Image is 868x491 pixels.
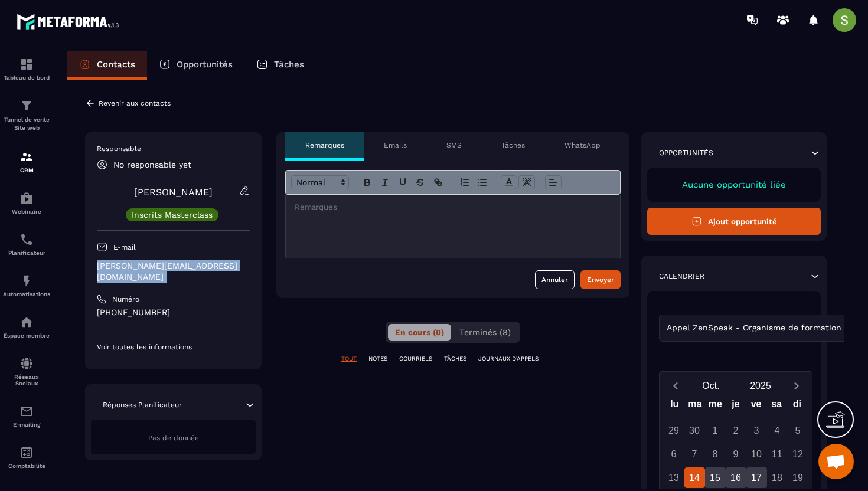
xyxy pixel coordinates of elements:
[564,140,601,150] p: WhatsApp
[3,265,50,306] a: automationsautomationsAutomatisations
[305,140,344,150] p: Remarques
[19,99,34,113] img: formation
[705,396,726,417] div: me
[147,51,244,80] a: Opportunités
[580,270,621,289] button: Envoyer
[97,342,250,352] p: Voir toutes les informations
[19,233,34,247] img: scheduler
[177,59,233,70] p: Opportunités
[97,144,250,153] p: Responsable
[746,420,767,441] div: 3
[99,99,171,107] p: Revenir aux contacts
[97,307,250,318] p: [PHONE_NUMBER]
[3,224,50,265] a: schedulerschedulerPlanificateur
[746,444,767,464] div: 10
[3,348,50,395] a: social-networksocial-networkRéseaux Sociaux
[788,467,808,488] div: 19
[341,355,357,363] p: TOUT
[746,467,767,488] div: 17
[647,208,821,235] button: Ajout opportunité
[705,420,726,441] div: 1
[726,420,746,441] div: 2
[685,396,706,417] div: ma
[3,167,50,174] p: CRM
[113,160,191,169] p: No responsable yet
[664,467,684,488] div: 13
[368,355,387,363] p: NOTES
[664,420,684,441] div: 29
[684,467,705,488] div: 14
[726,396,746,417] div: je
[3,208,50,215] p: Webinaire
[478,355,539,363] p: JOURNAUX D'APPELS
[726,467,746,488] div: 16
[664,378,686,394] button: Previous month
[19,150,34,164] img: formation
[17,11,123,32] img: logo
[3,437,50,478] a: accountantaccountantComptabilité
[664,396,685,417] div: lu
[501,140,525,150] p: Tâches
[113,243,136,252] p: E-mail
[3,116,50,132] p: Tunnel de vente Site web
[684,444,705,464] div: 7
[103,400,182,410] p: Réponses Planificateur
[148,434,199,442] span: Pas de donnée
[788,420,808,441] div: 5
[3,74,50,81] p: Tableau de bord
[3,374,50,387] p: Réseaux Sociaux
[587,274,614,286] div: Envoyer
[767,444,788,464] div: 11
[535,270,575,289] button: Annuler
[3,395,50,437] a: emailemailE-mailing
[19,404,34,418] img: email
[452,324,518,341] button: Terminés (8)
[459,328,511,337] span: Terminés (8)
[684,420,705,441] div: 30
[112,294,139,304] p: Numéro
[3,182,50,224] a: automationsautomationsWebinaire
[705,444,726,464] div: 8
[19,356,34,371] img: social-network
[19,315,34,329] img: automations
[766,396,787,417] div: sa
[444,355,466,363] p: TÂCHES
[384,140,407,150] p: Emails
[395,328,444,337] span: En cours (0)
[726,444,746,464] div: 9
[788,444,808,464] div: 12
[274,59,304,70] p: Tâches
[659,179,809,190] p: Aucune opportunité liée
[818,444,854,479] div: Ouvrir le chat
[244,51,316,80] a: Tâches
[446,140,462,150] p: SMS
[134,186,213,198] a: [PERSON_NAME]
[664,322,844,335] span: Appel ZenSpeak - Organisme de formation
[3,90,50,141] a: formationformationTunnel de vente Site web
[767,420,788,441] div: 4
[785,378,807,394] button: Next month
[97,260,250,283] p: [PERSON_NAME][EMAIL_ADDRESS][DOMAIN_NAME]
[19,57,34,71] img: formation
[746,396,766,417] div: ve
[19,446,34,460] img: accountant
[3,421,50,428] p: E-mailing
[3,250,50,256] p: Planificateur
[19,191,34,205] img: automations
[659,271,704,281] p: Calendrier
[3,463,50,469] p: Comptabilité
[664,444,684,464] div: 6
[844,322,853,335] input: Search for option
[787,396,807,417] div: di
[3,141,50,182] a: formationformationCRM
[3,332,50,339] p: Espace membre
[659,148,713,158] p: Opportunités
[97,59,135,70] p: Contacts
[67,51,147,80] a: Contacts
[19,274,34,288] img: automations
[686,375,736,396] button: Open months overlay
[3,48,50,90] a: formationformationTableau de bord
[132,211,213,219] p: Inscrits Masterclass
[705,467,726,488] div: 15
[388,324,451,341] button: En cours (0)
